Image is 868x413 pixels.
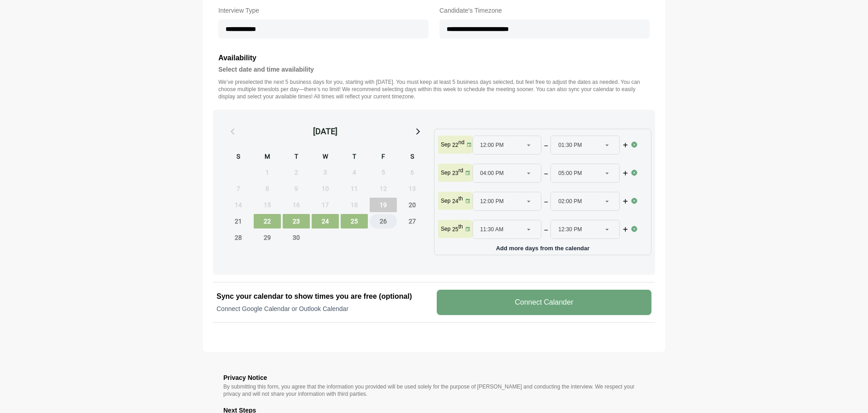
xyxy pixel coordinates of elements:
[558,164,582,182] span: 05:00 PM
[225,214,252,228] span: Sunday, September 21, 2025
[254,198,281,212] span: Monday, September 15, 2025
[438,242,647,251] p: Add more days from the calendar
[225,181,252,196] span: Sunday, September 7, 2025
[480,164,504,182] span: 04:00 PM
[218,5,429,16] label: Interview Type
[439,5,650,16] label: Candidate's Timezone
[313,125,338,138] div: [DATE]
[458,195,463,202] sup: th
[441,169,450,176] p: Sep
[480,192,504,210] span: 12:00 PM
[218,78,650,100] p: We’ve preselected the next 5 business days for you, starting with [DATE]. You must keep at least ...
[452,170,458,176] strong: 23
[370,151,397,163] div: F
[283,151,310,163] div: T
[458,167,463,174] sup: rd
[370,198,397,212] span: Friday, September 19, 2025
[283,181,310,196] span: Tuesday, September 9, 2025
[312,151,339,163] div: W
[218,52,650,64] h3: Availability
[441,197,450,204] p: Sep
[480,136,504,154] span: 12:00 PM
[399,214,426,228] span: Saturday, September 27, 2025
[441,141,450,148] p: Sep
[370,165,397,180] span: Friday, September 5, 2025
[341,181,368,196] span: Thursday, September 11, 2025
[217,291,431,302] h2: Sync your calendar to show times you are free (optional)
[441,225,450,233] p: Sep
[399,151,426,163] div: S
[399,165,426,180] span: Saturday, September 6, 2025
[223,383,645,398] p: By submitting this form, you agree that the information you provided will be used solely for the ...
[558,136,582,154] span: 01:30 PM
[558,192,582,210] span: 02:00 PM
[225,198,252,212] span: Sunday, September 14, 2025
[312,165,339,180] span: Wednesday, September 3, 2025
[283,214,310,228] span: Tuesday, September 23, 2025
[341,198,368,212] span: Thursday, September 18, 2025
[452,198,458,204] strong: 24
[254,165,281,180] span: Monday, September 1, 2025
[452,142,458,148] strong: 22
[254,230,281,245] span: Monday, September 29, 2025
[312,214,339,228] span: Wednesday, September 24, 2025
[458,224,463,230] sup: th
[254,181,281,196] span: Monday, September 8, 2025
[480,220,504,238] span: 11:30 AM
[283,165,310,180] span: Tuesday, September 2, 2025
[399,198,426,212] span: Saturday, September 20, 2025
[399,181,426,196] span: Saturday, September 13, 2025
[283,198,310,212] span: Tuesday, September 16, 2025
[370,214,397,228] span: Friday, September 26, 2025
[223,372,645,383] h3: Privacy Notice
[370,181,397,196] span: Friday, September 12, 2025
[341,214,368,228] span: Thursday, September 25, 2025
[218,64,650,75] h4: Select date and time availability
[341,151,368,163] div: T
[558,220,582,238] span: 12:30 PM
[254,214,281,228] span: Monday, September 22, 2025
[225,151,252,163] div: S
[312,181,339,196] span: Wednesday, September 10, 2025
[217,304,431,313] p: Connect Google Calendar or Outlook Calendar
[437,290,651,315] v-button: Connect Calander
[341,165,368,180] span: Thursday, September 4, 2025
[458,139,464,146] sup: nd
[225,230,252,245] span: Sunday, September 28, 2025
[254,151,281,163] div: M
[283,230,310,245] span: Tuesday, September 30, 2025
[312,198,339,212] span: Wednesday, September 17, 2025
[452,226,458,233] strong: 25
